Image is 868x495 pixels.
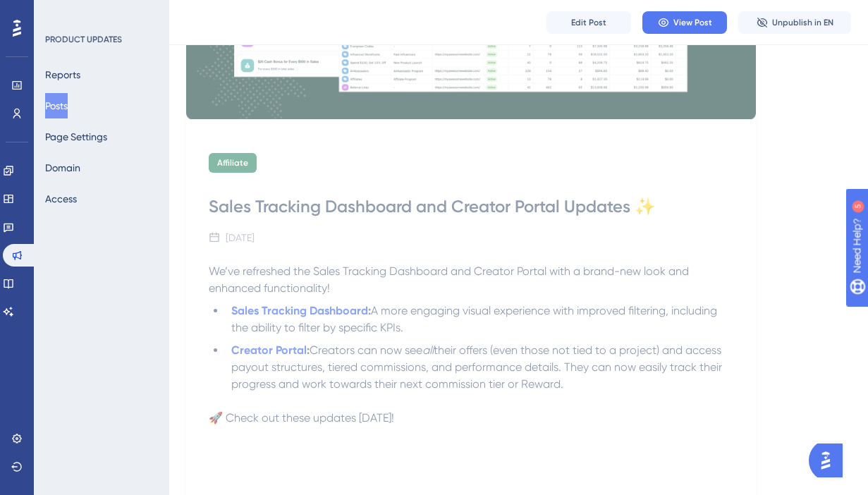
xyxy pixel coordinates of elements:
[307,343,310,357] strong: :
[310,343,422,357] span: Creators can now see
[368,304,371,317] strong: :
[45,155,80,181] button: Domain
[45,186,77,212] button: Access
[738,11,851,34] button: Unpublish in EN
[231,304,368,317] a: Sales Tracking Dashboard
[98,7,102,18] div: 5
[45,124,107,149] button: Page Settings
[209,411,394,424] span: 🚀 Check out these updates [DATE]!
[45,93,68,118] button: Posts
[231,343,307,357] a: Creator Portal
[209,264,692,295] span: We’ve refreshed the Sales Tracking Dashboard and Creator Portal with a brand-new look and enhance...
[209,153,257,173] div: Affiliate
[45,62,80,87] button: Reports
[231,343,725,391] span: their offers (even those not tied to a project) and access payout structures, tiered commissions,...
[33,4,88,20] span: Need Help?
[226,229,255,246] div: [DATE]
[673,17,712,28] span: View Post
[209,195,733,218] div: Sales Tracking Dashboard and Creator Portal Updates ✨
[45,34,122,45] div: PRODUCT UPDATES
[422,343,434,357] em: all
[571,17,606,28] span: Edit Post
[642,11,727,34] button: View Post
[809,439,851,482] iframe: UserGuiding AI Assistant Launcher
[231,304,720,334] span: A more engaging visual experience with improved filtering, including the ability to filter by spe...
[772,17,833,28] span: Unpublish in EN
[546,11,631,34] button: Edit Post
